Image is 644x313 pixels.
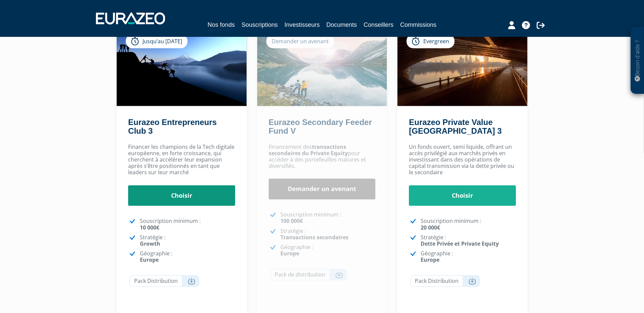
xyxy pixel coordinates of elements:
[126,34,187,48] div: Jusqu’au [DATE]
[266,34,334,48] div: Demander un avenant
[326,20,357,29] a: Documents
[284,20,320,29] a: Investisseurs
[140,240,160,247] strong: Growth
[410,275,480,287] a: Pack Distribution
[140,224,159,231] strong: 10 000€
[409,118,501,135] a: Eurazeo Private Value [GEOGRAPHIC_DATA] 3
[129,275,199,287] a: Pack Distribution
[397,27,527,106] img: Eurazeo Private Value Europe 3
[257,27,387,106] img: Eurazeo Secondary Feeder Fund V
[140,234,235,247] p: Stratégie :
[280,250,299,257] strong: Europe
[634,30,641,91] p: Besoin d'aide ?
[128,118,217,135] a: Eurazeo Entrepreneurs Club 3
[140,218,235,231] p: Souscription minimum :
[280,234,348,241] strong: Transactions secondaires
[409,144,516,176] p: Un fonds ouvert, semi liquide, offrant un accès privilégié aux marchés privés en investissant dan...
[96,12,165,24] img: 1732889491-logotype_eurazeo_blanc_rvb.png
[421,234,516,247] p: Stratégie :
[421,250,516,263] p: Géographie :
[269,179,376,199] a: Demander un avenant
[280,228,376,241] p: Stratégie :
[409,185,516,206] a: Choisir
[280,244,376,257] p: Géographie :
[280,211,376,224] p: Souscription minimum :
[421,256,439,263] strong: Europe
[208,20,235,30] a: Nos fonds
[241,20,278,29] a: Souscriptions
[280,217,303,225] strong: 100 000€
[421,224,440,231] strong: 20 000€
[128,144,235,176] p: Financer les champions de la Tech digitale européenne, en forte croissance, qui cherchent à accél...
[140,256,159,263] strong: Europe
[407,34,454,48] div: Evergreen
[364,20,393,29] a: Conseillers
[128,185,235,206] a: Choisir
[269,144,376,170] p: Financement des pour accéder à des portefeuilles matures et diversifiés.
[117,27,247,106] img: Eurazeo Entrepreneurs Club 3
[269,118,372,135] a: Eurazeo Secondary Feeder Fund V
[270,269,347,280] a: Pack de distribution
[421,240,499,247] strong: Dette Privée et Private Equity
[269,143,348,157] strong: transactions secondaires du Private Equity
[421,218,516,231] p: Souscription minimum :
[400,20,436,29] a: Commissions
[140,250,235,263] p: Géographie :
